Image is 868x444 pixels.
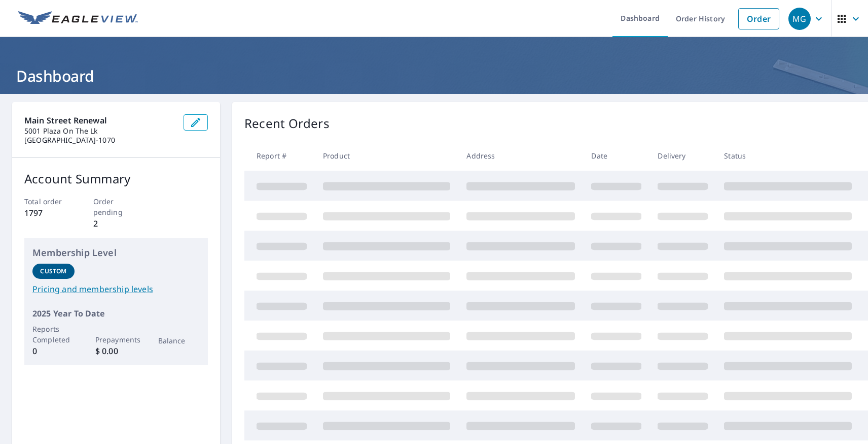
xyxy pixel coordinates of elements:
[18,11,138,26] img: EV Logo
[244,141,315,171] th: Report #
[32,345,75,357] p: 0
[40,267,66,276] p: Custom
[788,8,811,30] div: MG
[315,141,458,171] th: Product
[583,141,649,171] th: Date
[24,170,208,188] p: Account Summary
[32,283,200,295] a: Pricing and membership levels
[24,196,70,207] p: Total order
[32,307,200,320] p: 2025 Year To Date
[158,335,200,346] p: Balance
[32,246,200,260] p: Membership Level
[93,217,139,230] p: 2
[93,196,139,217] p: Order pending
[244,114,330,133] p: Recent Orders
[32,324,75,345] p: Reports Completed
[24,136,175,145] p: [GEOGRAPHIC_DATA]-1070
[458,141,583,171] th: Address
[24,114,175,126] p: Main Street Renewal
[24,126,175,136] p: 5001 Plaza On The Lk
[12,66,856,86] h1: Dashboard
[716,141,860,171] th: Status
[24,207,70,219] p: 1797
[95,345,137,357] p: $ 0.00
[738,8,779,29] a: Order
[95,334,137,345] p: Prepayments
[649,141,716,171] th: Delivery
